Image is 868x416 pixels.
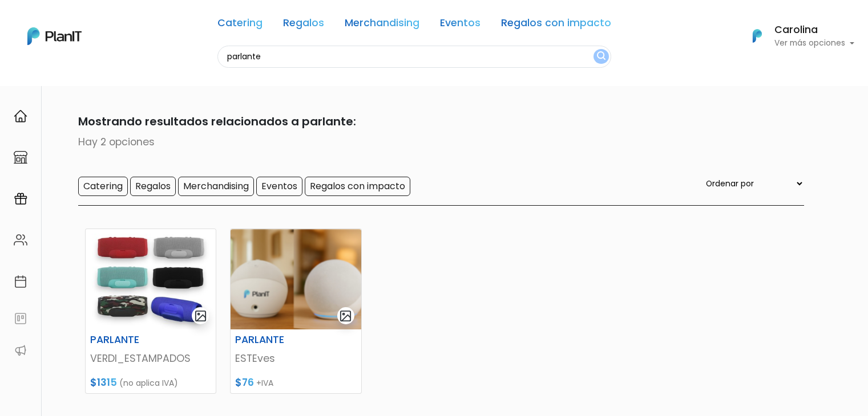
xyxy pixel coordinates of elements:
h6: PARLANTE [83,334,173,346]
img: calendar-87d922413cdce8b2cf7b7f5f62616a5cf9e4887200fb71536465627b3292af00.svg [14,275,27,288]
img: gallery-light [339,309,352,323]
input: Catering [78,177,128,196]
span: (no aplica IVA) [119,377,178,389]
a: gallery-light PARLANTE VERDI_ESTAMPADOS $1315 (no aplica IVA) [85,229,216,394]
button: PlanIt Logo Carolina Ver más opciones [738,21,854,51]
p: ESTEves [235,351,356,366]
img: feedback-78b5a0c8f98aac82b08bfc38622c3050aee476f2c9584af64705fc4e61158814.svg [14,312,27,325]
img: gallery-light [194,309,207,323]
a: Regalos [283,18,324,32]
img: campaigns-02234683943229c281be62815700db0a1741e53638e28bf9629b52c665b00959.svg [14,192,27,206]
h6: PARLANTE [228,334,318,346]
span: $1315 [90,376,117,389]
img: people-662611757002400ad9ed0e3c099ab2801c6687ba6c219adb57efc949bc21e19d.svg [14,233,27,247]
input: Eventos [256,177,302,196]
a: Eventos [440,18,481,32]
a: Regalos con impacto [501,18,611,32]
img: home-e721727adea9d79c4d83392d1f703f7f8bce08238fde08b1acbfd93340b81755.svg [14,109,27,123]
h6: Carolina [774,25,854,35]
p: Hay 2 opciones [64,134,804,149]
input: Buscá regalos, desayunos, y más [217,46,611,68]
img: thumb_Captura_de_pantalla_2025-08-05_173159.png [231,229,361,329]
a: Catering [217,18,263,32]
a: gallery-light PARLANTE ESTEves $76 +IVA [230,229,361,394]
input: Regalos [130,177,176,196]
p: Ver más opciones [774,39,854,47]
span: +IVA [256,377,273,389]
span: $76 [235,376,254,389]
img: partners-52edf745621dab592f3b2c58e3bca9d71375a7ef29c3b500c9f145b62cc070d4.svg [14,344,27,357]
input: Regalos con impacto [305,177,410,196]
img: search_button-432b6d5273f82d61273b3651a40e1bd1b912527efae98b1b7a1b2c0702e16a8d.svg [597,51,605,62]
a: Merchandising [345,18,419,32]
p: Mostrando resultados relacionados a parlante: [64,113,804,130]
p: VERDI_ESTAMPADOS [90,351,211,366]
img: PlanIt Logo [745,23,770,48]
img: PlanIt Logo [27,27,82,45]
img: marketplace-4ceaa7011d94191e9ded77b95e3339b90024bf715f7c57f8cf31f2d8c509eaba.svg [14,150,27,164]
input: Merchandising [178,177,254,196]
img: thumb_2000___2000-Photoroom_-_2024-09-26T150532.072.jpg [86,229,216,329]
